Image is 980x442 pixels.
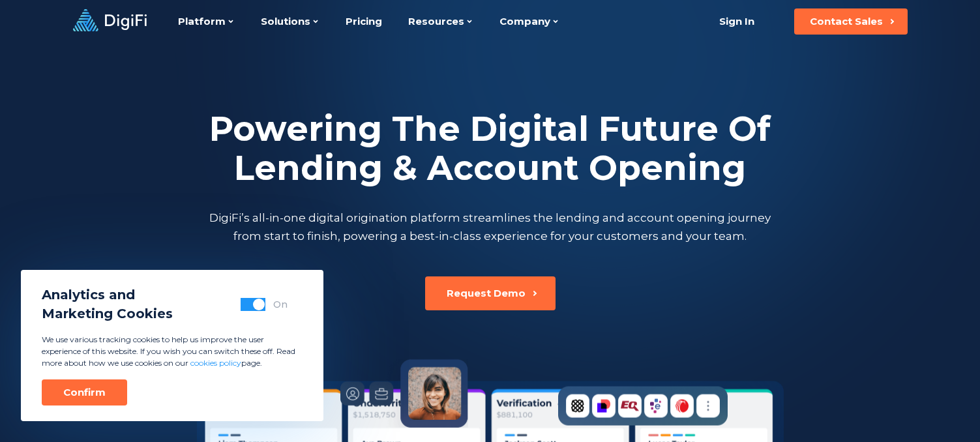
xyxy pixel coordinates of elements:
p: We use various tracking cookies to help us improve the user experience of this website. If you wi... [42,334,303,369]
button: Confirm [42,379,127,405]
p: DigiFi’s all-in-one digital origination platform streamlines the lending and account opening jour... [207,209,774,245]
span: Analytics and [42,286,173,304]
button: Request Demo [425,276,556,310]
div: On [273,298,288,311]
a: Sign In [704,8,771,35]
h2: Powering The Digital Future Of Lending & Account Opening [207,110,774,188]
a: cookies policy [190,358,241,368]
span: Marketing Cookies [42,304,173,323]
button: Contact Sales [794,8,908,35]
div: Request Demo [447,287,526,300]
div: Confirm [63,386,106,399]
div: Contact Sales [810,15,883,28]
